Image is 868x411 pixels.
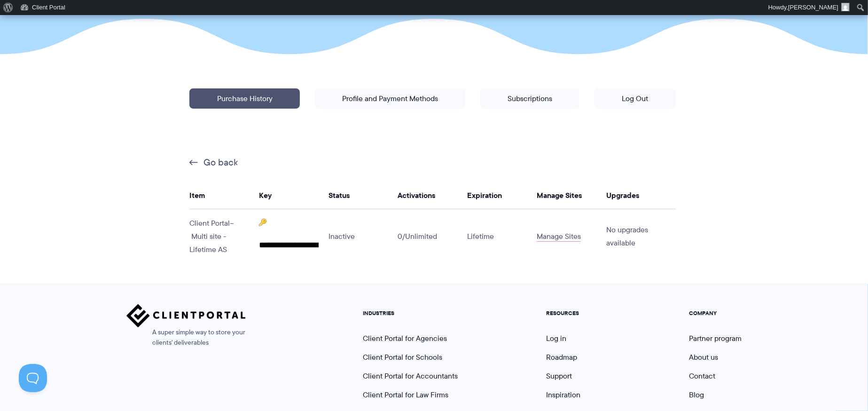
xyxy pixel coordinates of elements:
[363,371,458,381] a: Client Portal for Accountants
[467,182,537,209] th: Expiration
[689,371,716,381] a: Contact
[189,209,259,263] td: Client Portal
[788,4,838,11] span: [PERSON_NAME]
[315,88,465,109] a: Profile and Payment Methods
[182,81,683,149] p: | | |
[328,209,398,263] td: Inactive
[259,219,266,226] img: key.png
[398,182,468,209] th: Activations
[19,364,47,392] iframe: Toggle Customer Support
[363,389,449,400] a: Client Portal for Law Firms
[689,389,704,400] a: Blog
[689,310,742,316] h5: COMPANY
[398,231,403,242] span: 0
[126,327,246,348] span: A super simple way to store your clients' deliverables
[689,333,742,344] a: Partner program
[594,88,675,109] a: Log Out
[363,310,458,316] h5: INDUSTRIES
[467,209,537,263] td: Lifetime
[189,218,234,255] span: – Multi site - Lifetime AS
[537,182,606,209] th: Manage Sites
[363,352,443,363] a: Client Portal for Schools
[547,333,567,344] a: Log in
[547,371,572,381] a: Support
[537,231,581,242] a: Manage Sites
[689,352,719,363] a: About us
[547,352,578,363] a: Roadmap
[259,182,328,209] th: Key
[606,224,648,248] span: No upgrades available
[189,182,259,209] th: Item
[480,88,579,109] a: Subscriptions
[189,88,299,109] a: Purchase History
[259,220,266,230] a: Click to view license key
[189,156,238,168] a: Go back
[406,231,438,242] span: Unlimited
[363,333,447,344] a: Client Portal for Agencies
[403,231,406,242] span: /
[328,182,398,209] th: Status
[547,389,581,400] a: Inspiration
[606,182,676,209] th: Upgrades
[547,310,601,316] h5: RESOURCES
